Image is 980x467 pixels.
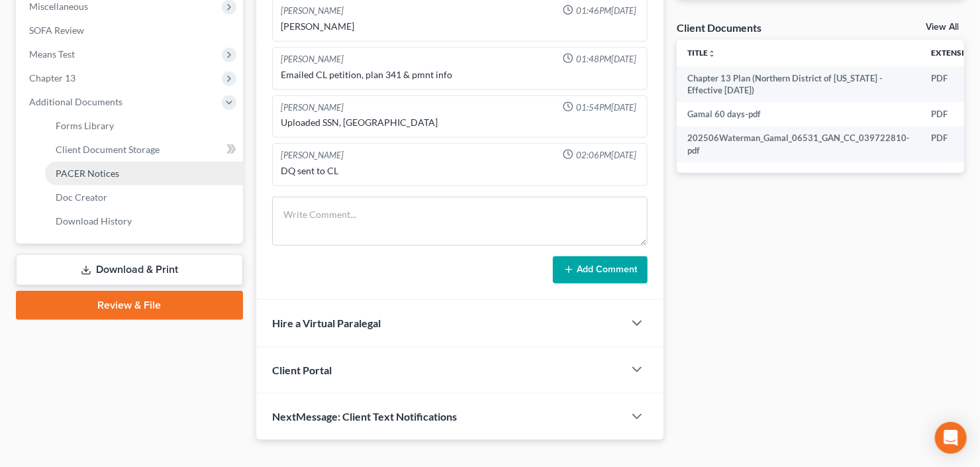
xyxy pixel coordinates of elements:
[677,102,920,126] td: Gamal 60 days-pdf
[687,48,716,58] a: Titleunfold_more
[281,101,344,114] div: [PERSON_NAME]
[29,48,75,60] span: Means Test
[677,127,920,163] td: 202506Waterman_Gamal_06531_GAN_CC_039722810-pdf
[576,101,636,114] span: 01:54PM[DATE]
[56,215,132,227] span: Download History
[281,5,344,17] div: [PERSON_NAME]
[272,317,381,329] span: Hire a Virtual Paralegal
[677,66,920,103] td: Chapter 13 Plan (Northern District of [US_STATE] - Effective [DATE])
[935,422,967,454] div: Open Intercom Messenger
[281,20,639,33] div: [PERSON_NAME]
[281,53,344,66] div: [PERSON_NAME]
[56,168,119,179] span: PACER Notices
[29,25,84,36] span: SOFA Review
[708,50,716,58] i: unfold_more
[56,120,114,131] span: Forms Library
[281,68,639,81] div: Emailed CL petition, plan 341 & pmnt info
[281,116,639,129] div: Uploaded SSN, [GEOGRAPHIC_DATA]
[45,209,243,233] a: Download History
[272,364,332,376] span: Client Portal
[29,72,75,83] span: Chapter 13
[926,23,959,32] a: View All
[677,21,761,34] div: Client Documents
[45,114,243,138] a: Forms Library
[19,19,243,42] a: SOFA Review
[16,254,243,285] a: Download & Print
[45,162,243,185] a: PACER Notices
[281,149,344,162] div: [PERSON_NAME]
[576,149,636,162] span: 02:06PM[DATE]
[56,191,107,203] span: Doc Creator
[576,5,636,17] span: 01:46PM[DATE]
[553,256,648,284] button: Add Comment
[29,96,122,107] span: Additional Documents
[576,53,636,66] span: 01:48PM[DATE]
[281,164,639,178] div: DQ sent to CL
[29,1,88,12] span: Miscellaneous
[272,410,457,423] span: NextMessage: Client Text Notifications
[56,144,160,155] span: Client Document Storage
[16,291,243,320] a: Review & File
[45,138,243,162] a: Client Document Storage
[45,185,243,209] a: Doc Creator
